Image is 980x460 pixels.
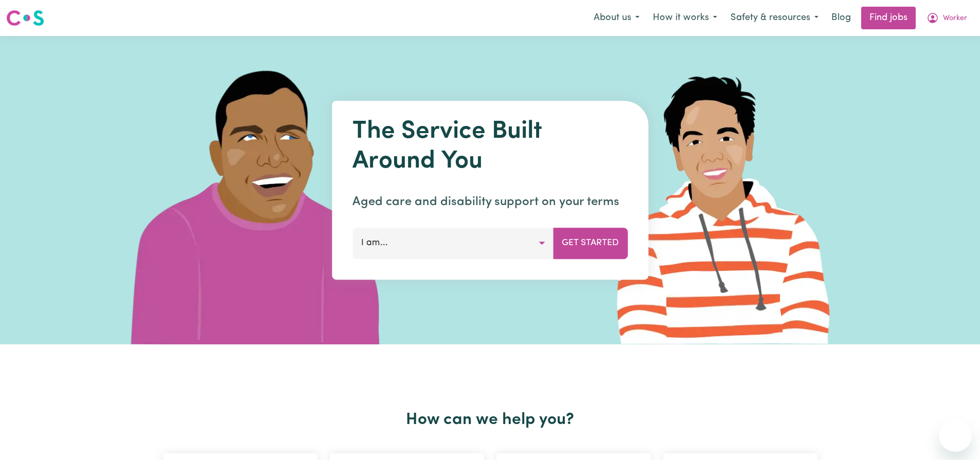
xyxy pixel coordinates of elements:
[6,6,44,30] a: Careseekers logo
[920,7,974,29] button: My Account
[825,7,857,29] a: Blog
[861,7,916,29] a: Find jobs
[352,193,628,211] p: Aged care and disability support on your terms
[6,9,44,27] img: Careseekers logo
[943,13,967,24] span: Worker
[587,7,646,29] button: About us
[352,228,554,259] button: I am...
[352,117,628,176] h1: The Service Built Around You
[157,410,824,430] h2: How can we help you?
[724,7,825,29] button: Safety & resources
[553,228,628,259] button: Get Started
[646,7,724,29] button: How it works
[939,419,972,452] iframe: Button to launch messaging window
